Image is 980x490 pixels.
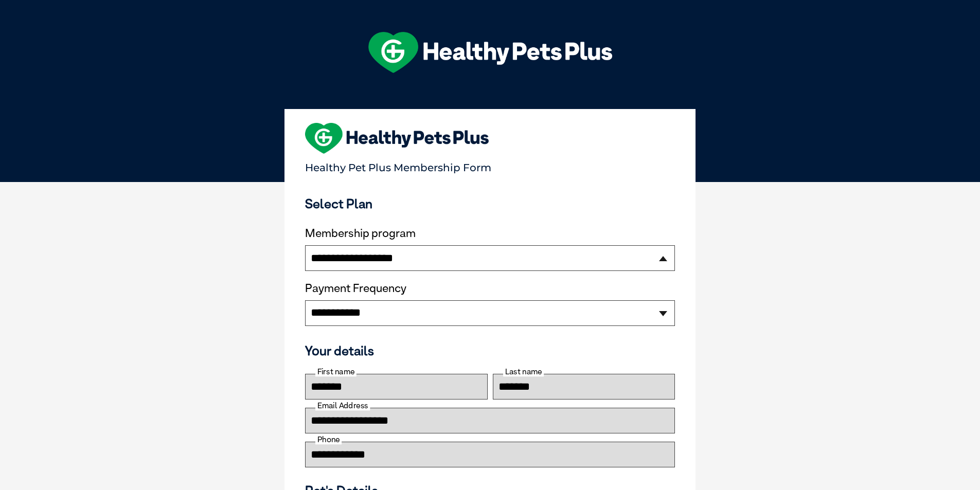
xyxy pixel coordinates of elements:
h3: Select Plan [305,196,675,211]
label: First name [315,367,357,376]
label: Phone [315,435,342,444]
p: Healthy Pet Plus Membership Form [305,157,675,174]
label: Payment Frequency [305,282,406,295]
img: hpp-logo-landscape-green-white.png [368,32,612,73]
h3: Your details [305,343,675,358]
label: Last name [503,367,544,376]
img: heart-shape-hpp-logo-large.png [305,123,489,154]
label: Membership program [305,227,675,240]
label: Email Address [315,401,370,410]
